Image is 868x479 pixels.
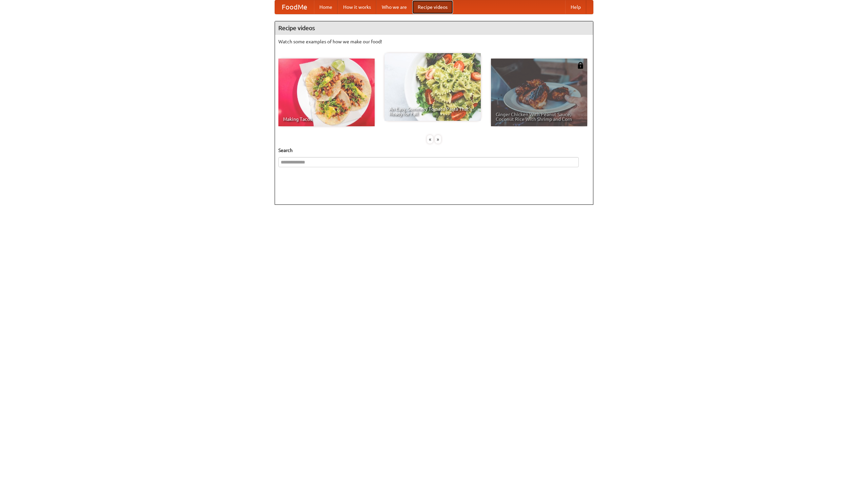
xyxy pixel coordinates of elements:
div: » [435,135,441,144]
a: An Easy, Summery Tomato Pasta That's Ready for Fall [384,53,481,121]
span: An Easy, Summery Tomato Pasta That's Ready for Fall [389,107,476,116]
a: Making Tacos [278,59,375,126]
div: « [427,135,433,144]
a: Home [314,0,338,14]
a: Recipe videos [412,0,453,14]
a: Who we are [376,0,412,14]
img: 483408.png [577,62,584,69]
p: Watch some examples of how we make our food! [278,38,590,45]
a: Help [565,0,586,14]
a: FoodMe [275,0,314,14]
h4: Recipe videos [275,21,593,35]
h5: Search [278,147,590,154]
span: Making Tacos [283,117,370,122]
a: How it works [338,0,376,14]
